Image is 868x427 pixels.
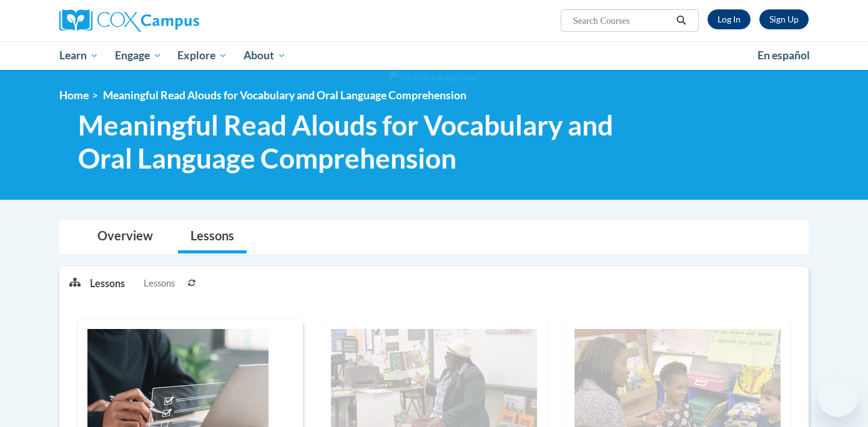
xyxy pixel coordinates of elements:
[749,42,818,69] a: En español
[59,48,99,63] span: Learn
[572,13,672,28] input: Search Courses
[41,41,827,70] div: Main menu
[103,89,466,102] span: Meaningful Read Alouds for Vocabulary and Oral Language Comprehension
[235,41,294,70] a: About
[177,48,227,63] span: Explore
[144,277,175,290] span: Lessons
[178,220,247,253] a: Lessons
[708,9,751,29] a: Log In
[727,347,752,372] iframe: Close message
[51,41,107,70] a: Learn
[59,9,297,32] a: Cox Campus
[59,89,89,102] a: Home
[390,71,478,84] img: Section background
[78,109,636,175] span: Meaningful Read Alouds for Vocabulary and Oral Language Comprehension
[169,41,235,70] a: Explore
[59,9,199,32] img: Cox Campus
[757,49,810,62] span: En español
[85,220,165,253] a: Overview
[90,277,125,290] p: Lessons
[115,48,162,63] span: Engage
[107,41,170,70] a: Engage
[818,377,858,417] iframe: Button to launch messaging window
[672,13,691,28] button: Search
[244,48,286,63] span: About
[759,9,809,29] a: Register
